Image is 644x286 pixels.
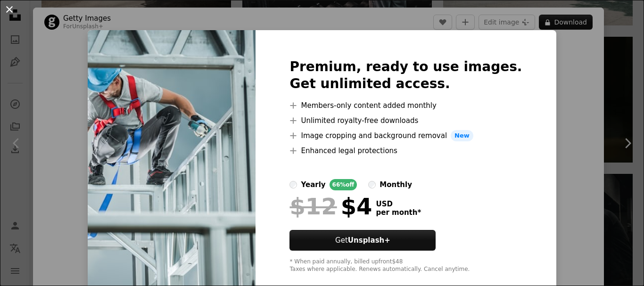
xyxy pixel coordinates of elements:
div: $4 [289,194,372,219]
li: Enhanced legal protections [289,145,522,156]
strong: Unsplash+ [348,236,390,245]
span: USD [376,200,421,208]
li: Image cropping and background removal [289,130,522,141]
div: yearly [301,179,325,190]
span: New [451,130,473,141]
li: Unlimited royalty-free downloads [289,115,522,126]
span: $12 [289,194,337,219]
li: Members-only content added monthly [289,100,522,111]
input: monthly [368,181,376,188]
div: monthly [380,179,412,190]
div: 66% off [330,179,357,190]
span: per month * [376,208,421,217]
button: GetUnsplash+ [289,230,436,251]
h2: Premium, ready to use images. Get unlimited access. [289,58,522,92]
input: yearly66%off [289,181,297,188]
div: * When paid annually, billed upfront $48 Taxes where applicable. Renews automatically. Cancel any... [289,258,522,273]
